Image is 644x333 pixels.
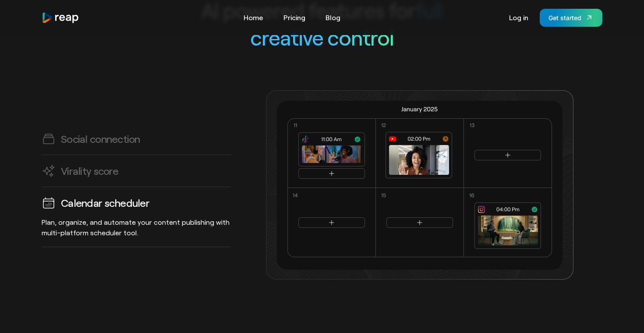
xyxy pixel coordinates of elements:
[266,90,573,280] img: Calendar
[540,9,602,27] a: Get started
[239,11,268,25] a: Home
[321,11,345,25] a: Blog
[42,12,79,24] a: home
[42,12,79,24] img: reap logo
[61,164,118,177] h3: Virality score
[505,11,533,25] a: Log in
[61,196,149,209] h3: Calendar scheduler
[42,217,231,238] p: Plan, organize, and automate your content publishing with multi-platform scheduler tool.
[548,13,581,22] div: Get started
[279,11,310,25] a: Pricing
[61,132,140,145] h3: Social connection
